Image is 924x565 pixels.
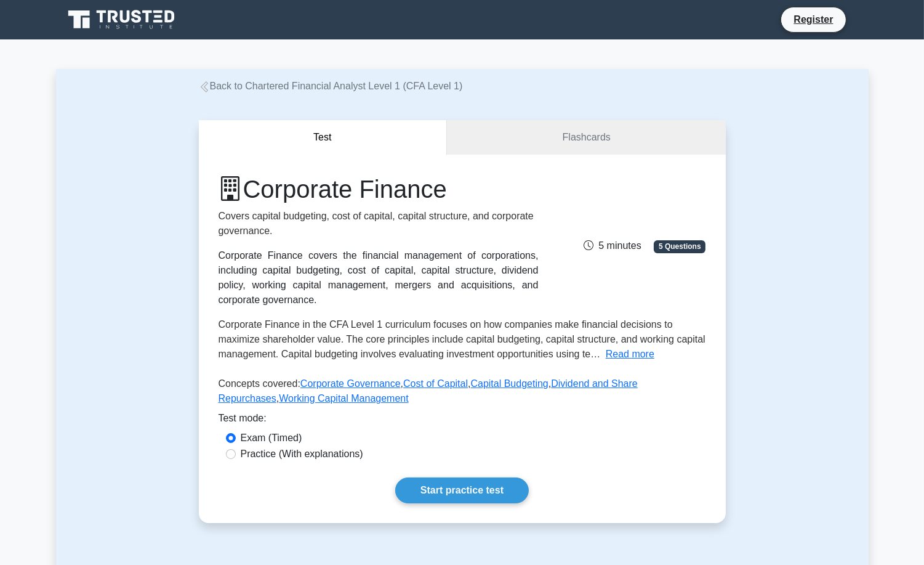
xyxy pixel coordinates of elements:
[786,12,840,27] a: Register
[199,81,463,91] a: Back to Chartered Financial Analyst Level 1 (CFA Level 1)
[395,478,529,503] a: Start practice test
[219,209,539,238] p: Covers capital budgeting, cost of capital, capital structure, and corporate governance.
[199,120,448,155] button: Test
[219,319,705,359] span: Corporate Finance in the CFA Level 1 curriculum focuses on how companies make financial decisions...
[447,120,725,155] a: Flashcards
[219,174,539,204] h1: Corporate Finance
[219,248,539,307] div: Corporate Finance covers the financial management of corporations, including capital budgeting, c...
[219,376,706,411] p: Concepts covered: , , , ,
[403,378,468,389] a: Cost of Capital
[654,240,705,253] span: 5 Questions
[279,393,408,404] a: Working Capital Management
[241,431,302,445] label: Exam (Timed)
[471,378,548,389] a: Capital Budgeting
[300,378,401,389] a: Corporate Governance
[584,240,641,251] span: 5 minutes
[219,411,706,431] div: Test mode:
[241,447,363,461] label: Practice (With explanations)
[606,347,654,362] button: Read more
